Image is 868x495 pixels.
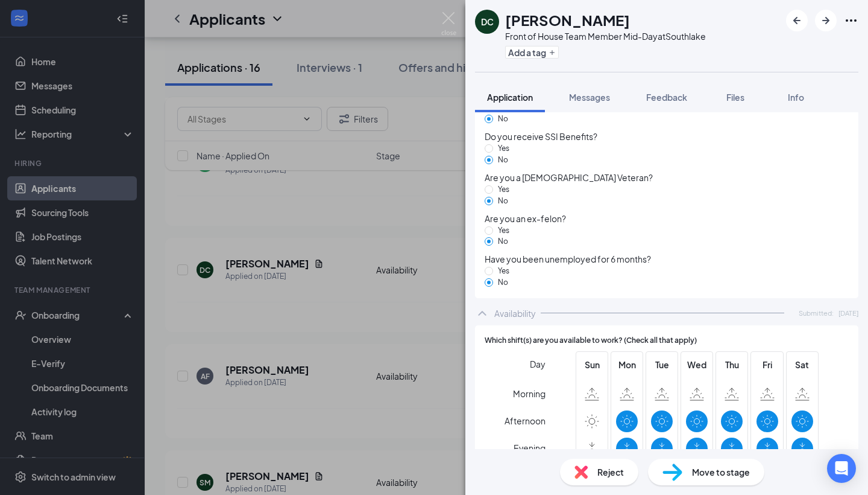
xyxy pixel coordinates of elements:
span: Yes [493,144,514,153]
span: No [493,114,513,123]
span: Submitted: [799,308,834,318]
span: No [493,278,513,287]
span: Tue [651,358,673,371]
span: Yes [493,185,514,194]
span: Yes [493,226,514,235]
span: Evening [514,437,546,459]
span: No [493,155,513,164]
span: Reject [597,465,624,479]
span: Move to stage [692,465,750,479]
span: Info [788,92,804,103]
span: No [493,237,513,246]
span: Are you a [DEMOGRAPHIC_DATA] Veteran? [485,171,849,184]
span: Are you an ex-felon? [485,212,849,225]
svg: ChevronUp [475,306,489,321]
button: ArrowLeftNew [786,10,808,31]
span: [DATE] [838,308,858,318]
svg: ArrowRight [819,13,833,28]
span: Day [530,357,546,371]
div: DC [481,16,494,28]
span: Have you been unemployed for 6 months? [485,252,849,266]
button: ArrowRight [815,10,837,31]
svg: Ellipses [844,13,858,28]
span: Afternoon [505,410,546,432]
span: Fri [756,358,778,371]
span: Files [726,92,744,103]
div: Availability [494,307,536,319]
span: Mon [616,358,638,371]
span: Messages [569,92,610,103]
span: Sun [581,358,603,371]
svg: Plus [549,49,556,56]
div: Front of House Team Member Mid-Day at Southlake [505,30,706,42]
span: Wed [686,358,708,371]
span: Application [487,92,533,103]
div: Open Intercom Messenger [827,454,856,483]
span: Which shift(s) are you available to work? (Check all that apply) [485,335,697,346]
span: Yes [493,266,514,275]
span: Do you receive SSI Benefits? [485,130,849,143]
span: No [493,196,513,205]
span: Feedback [646,92,687,103]
svg: ArrowLeftNew [790,13,804,28]
span: Sat [791,358,813,371]
h1: [PERSON_NAME] [505,10,630,30]
span: Thu [721,358,743,371]
span: Morning [513,383,546,404]
button: PlusAdd a tag [505,46,559,59]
